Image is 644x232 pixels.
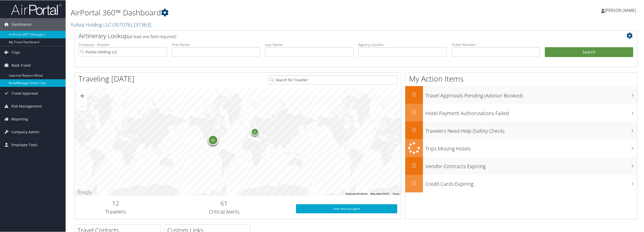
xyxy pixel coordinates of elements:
[160,199,288,207] h2: 61
[76,189,93,195] a: Open this area in Google Maps (opens a new window)
[265,42,353,47] label: Last Name:
[425,160,637,170] h3: Vendor Contracts Expiring
[78,208,152,215] h3: Travelers
[11,138,38,151] span: Employee Tools
[370,192,389,195] span: Map data ©2025
[405,157,637,174] a: 0Vendor Contracts Expiring
[405,73,637,84] h1: My Action Items
[132,21,151,28] span: , [ 31363 ]
[405,90,423,98] h2: 0
[269,75,397,84] input: Search for Traveler
[11,3,62,15] img: airportal-logo.png
[425,125,637,134] h3: Travelers Need Help (Safety Check)
[78,42,167,47] label: Company - Division:
[78,199,152,207] h2: 12
[71,21,151,28] a: Yulista Holding LLC
[405,139,637,157] a: Trips Missing Hotels
[405,108,423,116] h2: 0
[11,125,39,138] span: Company Admin
[160,208,288,215] h3: Critical Alerts
[208,135,218,145] div: 11
[346,192,367,195] button: Keyboard shortcuts
[251,128,259,135] div: 1
[11,113,28,125] span: Reporting
[405,104,637,121] a: 0Hotel Payment Authorizations Failed
[425,89,637,99] h3: Travel Approvals Pending (Advisor Booked)
[405,121,637,139] a: 0Travelers Need Help (Safety Check)
[77,101,87,111] button: Zoom out
[601,3,641,18] a: [PERSON_NAME]
[77,91,87,101] button: Zoom in
[11,18,32,31] span: Dashboards
[128,34,176,39] span: (at least one field required)
[425,107,637,117] h3: Hotel Payment Authorizations Failed
[605,7,636,13] span: [PERSON_NAME]
[76,189,93,195] img: Google
[405,161,423,169] h2: 0
[405,178,423,187] h2: 0
[11,100,42,112] span: Risk Management
[11,59,31,71] span: Book Travel
[545,47,633,57] button: Search
[425,142,637,152] h3: Trips Missing Hotels
[425,178,637,187] h3: Credit Cards Expiring
[172,42,260,47] label: First Name:
[392,192,399,195] a: Terms (opens in new tab)
[358,42,447,47] label: Agency Locator:
[11,87,38,99] span: Travel Approval
[405,86,637,104] a: 0Travel Approvals Pending (Advisor Booked)
[11,46,20,59] span: Trips
[78,31,586,40] h2: Airtinerary Lookup
[78,73,135,84] h1: Traveling [DATE]
[452,42,540,47] label: Ticket Number:
[296,204,397,213] a: View SecurityLogic®
[113,21,132,28] span: ( 301076 )
[405,174,637,192] a: 0Credit Cards Expiring
[71,7,451,18] h1: AirPortal 360™ Dashboard
[405,125,423,134] h2: 0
